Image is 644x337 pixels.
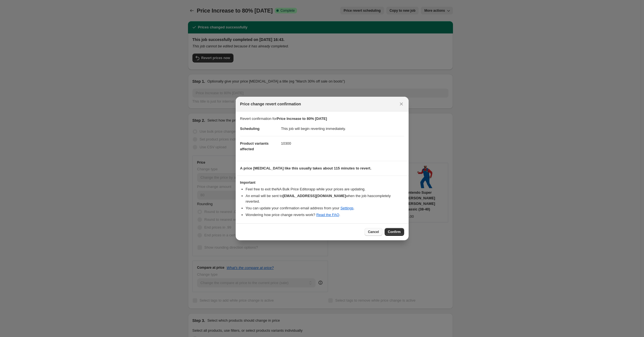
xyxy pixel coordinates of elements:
li: Feel free to exit the NA Bulk Price Editor app while your prices are updating. [246,186,404,192]
li: Wondering how price change reverts work? . [246,212,404,218]
a: Settings [340,206,353,210]
span: Product variants affected [240,141,269,151]
li: You can update your confirmation email address from your . [246,205,404,211]
p: Revert confirmation for [240,116,404,122]
h3: Important [240,180,404,185]
dd: 10300 [281,136,404,151]
b: [EMAIL_ADDRESS][DOMAIN_NAME] [283,194,346,198]
span: Cancel [368,230,379,234]
button: Cancel [365,228,382,236]
li: An email will be sent to when the job has completely reverted . [246,193,404,204]
span: Confirm [388,230,401,234]
a: Read the FAQ [316,213,339,217]
button: Close [397,100,405,108]
span: Scheduling [240,127,260,131]
b: A price [MEDICAL_DATA] like this usually takes about 115 minutes to revert. [240,166,372,170]
dd: This job will begin reverting immediately. [281,122,404,136]
b: Price Increase to 80% [DATE] [277,117,327,121]
span: Price change revert confirmation [240,101,301,107]
button: Confirm [385,228,404,236]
